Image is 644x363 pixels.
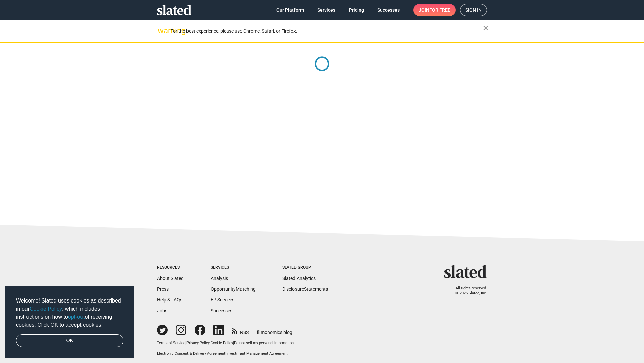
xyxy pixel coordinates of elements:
[276,4,304,16] span: Our Platform
[68,314,85,320] a: opt-out
[234,341,294,346] button: Do not sell my personal information
[349,4,364,16] span: Pricing
[30,306,62,312] a: Cookie Policy
[158,27,166,35] mat-icon: warning
[317,4,335,16] span: Services
[232,325,249,336] a: RSS
[448,286,487,296] p: All rights reserved. © 2025 Slated, Inc.
[16,297,123,329] span: Welcome! Slated uses cookies as described in our , which includes instructions on how to of recei...
[271,4,309,16] a: Our Platform
[157,341,185,345] a: Terms of Service
[465,4,482,16] span: Sign in
[157,276,184,281] a: About Slated
[377,4,400,16] span: Successes
[413,4,456,16] a: Joinfor free
[16,334,123,347] a: dismiss cookie message
[157,265,184,270] div: Resources
[429,4,450,16] span: for free
[211,286,256,292] a: OpportunityMatching
[282,286,328,292] a: DisclosureStatements
[419,4,450,16] span: Join
[211,341,233,345] a: Cookie Policy
[157,351,225,356] a: Electronic Consent & Delivery Agreement
[372,4,405,16] a: Successes
[185,341,186,345] span: |
[211,308,232,313] a: Successes
[343,4,369,16] a: Pricing
[460,4,487,16] a: Sign in
[233,341,234,345] span: |
[225,351,226,356] span: |
[482,24,490,32] mat-icon: close
[211,276,228,281] a: Analysis
[186,341,210,345] a: Privacy Policy
[257,324,292,336] a: filmonomics blog
[157,286,169,292] a: Press
[5,286,134,358] div: cookieconsent
[282,276,316,281] a: Slated Analytics
[257,330,265,335] span: film
[226,351,288,356] a: Investment Management Agreement
[211,265,256,270] div: Services
[157,297,182,302] a: Help & FAQs
[157,308,167,313] a: Jobs
[211,297,234,302] a: EP Services
[312,4,341,16] a: Services
[170,27,483,36] div: For the best experience, please use Chrome, Safari, or Firefox.
[282,265,328,270] div: Slated Group
[210,341,211,345] span: |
